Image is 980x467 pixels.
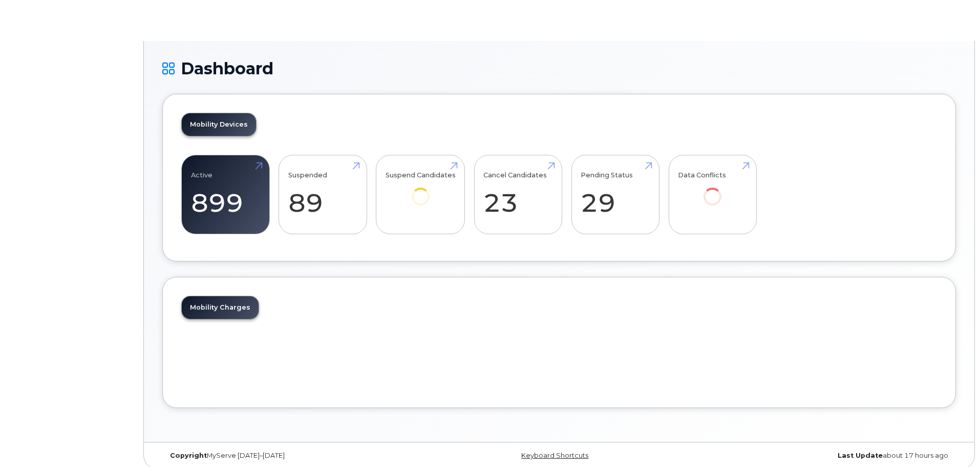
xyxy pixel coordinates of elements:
div: MyServe [DATE]–[DATE] [162,452,427,460]
h1: Dashboard [162,59,956,77]
strong: Copyright [170,452,207,459]
a: Suspend Candidates [386,161,456,220]
a: Cancel Candidates 23 [483,161,552,229]
a: Data Conflicts [678,161,747,220]
a: Suspended 89 [288,161,357,229]
strong: Last Update [838,452,883,459]
a: Pending Status 29 [581,161,650,229]
a: Keyboard Shortcuts [521,452,588,459]
a: Mobility Devices [182,113,256,136]
div: about 17 hours ago [691,452,956,460]
a: Active 899 [191,161,260,229]
a: Mobility Charges [182,296,259,319]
